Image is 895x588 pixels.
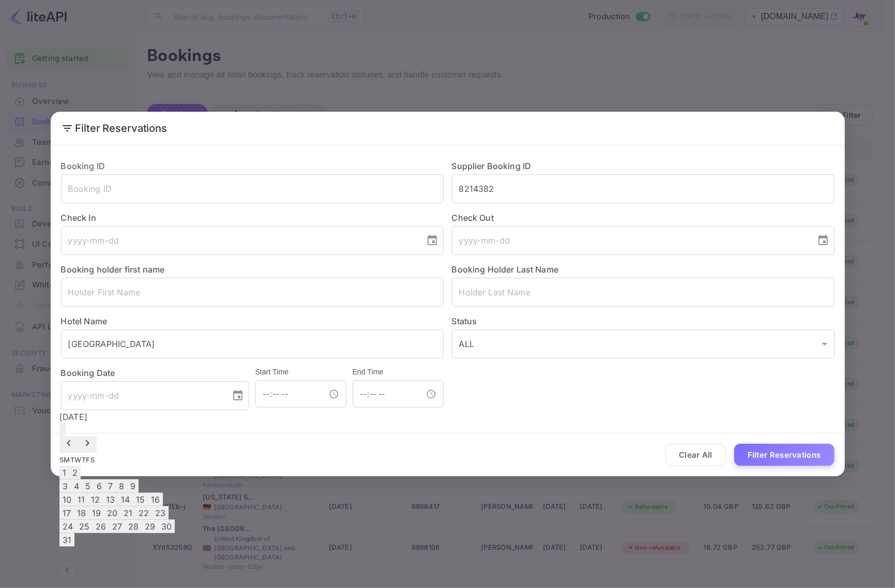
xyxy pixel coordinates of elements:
span: Wednesday [74,456,81,464]
h6: Start Time [255,367,346,378]
span: Thursday [82,456,86,464]
input: Holder Last Name [452,278,835,307]
label: Supplier Booking ID [452,161,532,171]
button: 19 [89,506,104,519]
button: Choose date [227,385,248,406]
label: Status [452,315,835,327]
label: Check Out [452,212,835,224]
button: 14 [118,492,133,506]
button: Previous month [59,436,78,453]
span: Monday [64,456,70,464]
button: 31 [59,533,74,546]
button: 12 [88,492,103,506]
input: Holder First Name [61,278,444,307]
label: Check In [61,212,444,224]
button: Choose date [813,230,833,251]
button: 11 [74,492,88,506]
button: 7 [105,479,116,492]
button: 17 [59,506,74,519]
input: Hotel Name [61,329,444,358]
div: [DATE] [59,411,175,423]
button: 26 [93,519,109,533]
div: ALL [452,329,835,358]
button: 3 [59,479,71,492]
button: 9 [127,479,139,492]
button: 4 [71,479,82,492]
button: Next month [78,436,97,453]
button: 5 [82,479,94,492]
button: 6 [94,479,105,492]
button: 28 [125,519,142,533]
input: yyyy-mm-dd [61,381,223,410]
span: Friday [86,456,90,464]
label: Booking Holder Last Name [452,264,559,275]
button: 20 [104,506,120,519]
h2: Filter Reservations [51,112,845,145]
button: calendar view is open, switch to year view [59,423,66,436]
span: Sunday [59,456,64,464]
button: 2 [69,465,81,479]
label: Booking Date [61,367,249,379]
button: 23 [152,506,169,519]
button: 29 [142,519,158,533]
input: yyyy-mm-dd [61,226,418,255]
label: Booking holder first name [61,264,165,275]
label: Hotel Name [61,316,108,326]
span: Saturday [90,456,95,464]
button: 21 [120,506,135,519]
input: Supplier Booking ID [452,174,835,203]
button: 10 [59,492,74,506]
input: Booking ID [61,174,444,203]
button: 30 [158,519,175,533]
button: 16 [148,492,163,506]
span: Tuesday [70,456,74,464]
button: 15 [133,492,148,506]
button: 13 [103,492,118,506]
h6: End Time [353,367,444,378]
input: yyyy-mm-dd [452,226,809,255]
button: Clear All [665,444,726,466]
button: 18 [74,506,89,519]
button: 27 [109,519,125,533]
button: 8 [116,479,127,492]
button: 25 [76,519,93,533]
button: 22 [135,506,152,519]
button: Filter Reservations [734,444,835,466]
label: Booking ID [61,161,105,171]
button: 24 [59,519,76,533]
button: Choose date [422,230,443,251]
button: 1 [59,465,69,479]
